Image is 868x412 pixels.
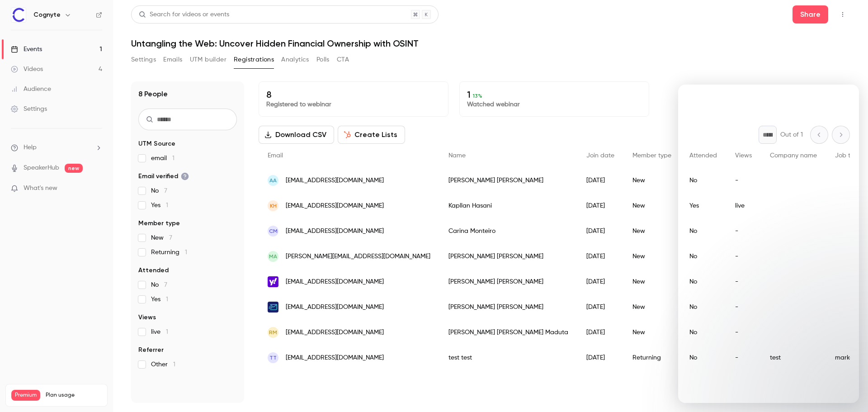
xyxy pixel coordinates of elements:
[151,280,167,289] span: No
[151,295,168,304] span: Yes
[270,202,277,210] span: KH
[131,38,850,49] h1: Untangling the Web: Uncover Hidden Financial Ownership with OSINT
[467,100,642,109] p: Watched webinar
[11,143,102,152] li: help-dropdown-opener
[163,52,182,67] button: Emails
[268,276,278,287] img: ymail.com
[138,266,169,275] span: Attended
[439,269,577,294] div: [PERSON_NAME] [PERSON_NAME]
[172,155,175,161] span: 1
[286,201,384,211] span: [EMAIL_ADDRESS][DOMAIN_NAME]
[173,361,175,368] span: 1
[577,193,623,218] div: [DATE]
[24,143,37,152] span: Help
[151,154,175,163] span: email
[268,302,278,313] img: georgea.anonaddy.com
[623,244,680,269] div: New
[577,320,623,345] div: [DATE]
[268,152,283,159] span: Email
[448,152,466,159] span: Name
[138,219,180,228] span: Member type
[286,252,430,261] span: [PERSON_NAME][EMAIL_ADDRESS][DOMAIN_NAME]
[151,360,175,369] span: Other
[138,313,156,322] span: Views
[166,329,168,335] span: 1
[269,252,277,260] span: MA
[24,163,59,173] a: SpeakerHub
[11,104,47,114] div: Settings
[286,227,384,236] span: [EMAIL_ADDRESS][DOMAIN_NAME]
[623,269,680,294] div: New
[234,52,274,67] button: Registrations
[439,294,577,320] div: [PERSON_NAME] [PERSON_NAME]
[338,126,405,144] button: Create Lists
[286,176,384,185] span: [EMAIL_ADDRESS][DOMAIN_NAME]
[151,201,168,210] span: Yes
[316,52,330,67] button: Polls
[439,345,577,370] div: test test
[467,89,642,100] p: 1
[473,93,482,99] span: 13 %
[24,184,57,193] span: What's new
[169,235,172,241] span: 7
[259,126,334,144] button: Download CSV
[11,45,42,54] div: Events
[151,327,168,336] span: live
[11,85,51,94] div: Audience
[632,152,671,159] span: Member type
[139,10,229,19] div: Search for videos or events
[65,164,83,173] span: new
[11,390,40,401] span: Premium
[439,320,577,345] div: [PERSON_NAME] [PERSON_NAME] Maduta
[269,227,278,235] span: CM
[164,282,167,288] span: 7
[269,176,277,185] span: AA
[286,328,384,337] span: [EMAIL_ADDRESS][DOMAIN_NAME]
[269,354,277,362] span: tt
[138,346,164,355] span: Referrer
[577,168,623,193] div: [DATE]
[166,296,168,303] span: 1
[166,202,168,208] span: 1
[138,172,189,181] span: Email verified
[439,218,577,244] div: Carina Monteiro
[623,320,680,345] div: New
[33,10,61,19] h6: Cognyte
[266,89,441,100] p: 8
[577,269,623,294] div: [DATE]
[577,345,623,370] div: [DATE]
[577,294,623,320] div: [DATE]
[151,248,187,257] span: Returning
[577,244,623,269] div: [DATE]
[266,100,441,109] p: Registered to webinar
[586,152,614,159] span: Join date
[138,139,175,148] span: UTM Source
[623,168,680,193] div: New
[793,5,828,24] button: Share
[131,52,156,67] button: Settings
[281,52,309,67] button: Analytics
[286,303,384,312] span: [EMAIL_ADDRESS][DOMAIN_NAME]
[138,139,237,369] section: facet-groups
[190,52,226,67] button: UTM builder
[439,244,577,269] div: [PERSON_NAME] [PERSON_NAME]
[11,65,43,74] div: Videos
[577,218,623,244] div: [DATE]
[286,353,384,363] span: [EMAIL_ADDRESS][DOMAIN_NAME]
[623,218,680,244] div: New
[623,193,680,218] div: New
[623,294,680,320] div: New
[151,233,172,242] span: New
[11,8,26,22] img: Cognyte
[439,193,577,218] div: Kapllan Hasani
[269,328,277,336] span: RM
[286,277,384,287] span: [EMAIL_ADDRESS][DOMAIN_NAME]
[151,186,167,195] span: No
[678,85,859,403] iframe: Intercom live chat
[337,52,349,67] button: CTA
[185,249,187,256] span: 1
[623,345,680,370] div: Returning
[138,89,168,99] h1: 8 People
[439,168,577,193] div: [PERSON_NAME] [PERSON_NAME]
[164,188,167,194] span: 7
